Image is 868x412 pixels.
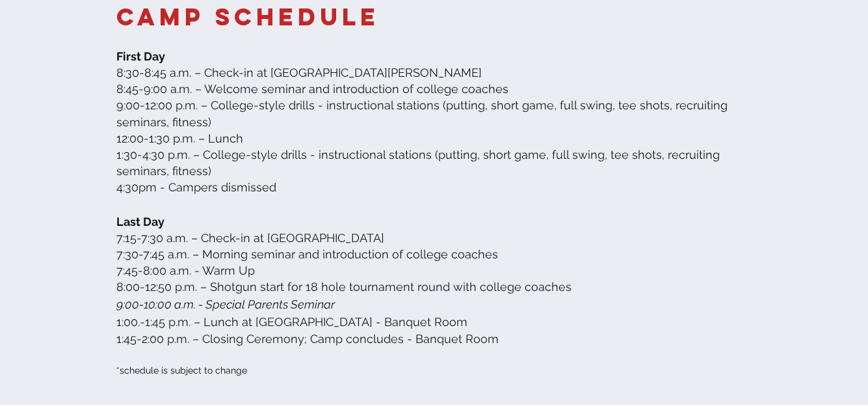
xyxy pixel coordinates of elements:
[116,215,164,228] span: Last Day
[116,365,247,376] span: *schedule is subject to change
[116,49,165,63] span: First Day
[116,247,498,261] span: 7:30-7:45 a.m. – Morning seminar and introduction of college coaches
[116,82,508,96] span: 8:45-9:00 a.m. – Welcome seminar and introduction of college coaches
[116,2,380,32] span: Camp Schedule
[116,180,276,194] span: 4:30pm - Campers dismissed
[116,297,335,311] span: 9:00-10:00 a.m. - Special Parents Seminar
[116,98,728,128] span: 9:00-12:00 p.m. – College-style drills - instructional stations (putting, short game, full swing,...
[116,66,482,79] span: 8:30-8:45 a.m. – Check-in at [GEOGRAPHIC_DATA][PERSON_NAME]
[116,231,384,245] span: 7:15-7:30 a.m. – Check-in at [GEOGRAPHIC_DATA]
[116,264,572,294] span: 7:45-8:00 a.m. - Warm Up 8:00-12:50 p.m. – Shotgun start for 18 hole tournament round with colleg...
[116,315,467,329] span: 1:00.-1:45 p.m. – Lunch at [GEOGRAPHIC_DATA] - Banquet Room
[116,131,720,178] span: 12:00-1:30 p.m. – Lunch 1:30-4:30 p.m. – College-style drills - instructional stations (putting, ...
[116,332,499,346] span: 1:45-2:00 p.m. – Closing Ceremony; Camp concludes - Banquet Room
